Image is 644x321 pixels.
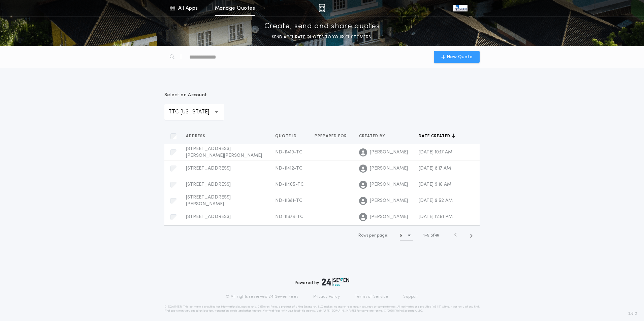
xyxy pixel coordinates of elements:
span: [DATE] 12:51 PM [419,214,453,219]
img: img [319,4,325,12]
button: Address [186,133,211,140]
p: SEND ACCURATE QUOTES TO YOUR CUSTOMERS. [272,34,372,41]
button: Date created [419,133,455,140]
span: Address [186,134,207,139]
a: Terms of Service [355,294,388,299]
span: [STREET_ADDRESS] [186,166,231,171]
span: 3.8.0 [628,311,637,317]
a: [URL][DOMAIN_NAME] [323,310,356,312]
span: 1 [423,234,425,238]
span: [PERSON_NAME] [370,181,408,188]
span: [PERSON_NAME] [370,198,408,204]
span: Date created [419,134,452,139]
p: Select an Account [164,92,224,99]
p: © All rights reserved. 24|Seven Fees [226,294,298,299]
img: vs-icon [453,5,468,11]
span: [DATE] 10:17 AM [419,150,452,155]
button: New Quote [434,51,480,63]
span: ND-11376-TC [275,214,303,219]
button: TTC [US_STATE] [164,104,224,120]
p: TTC [US_STATE] [168,108,220,116]
span: of 46 [430,233,439,239]
span: [PERSON_NAME] [370,149,408,156]
span: [STREET_ADDRESS] [186,214,231,219]
img: logo [322,278,349,286]
button: 5 [400,230,413,241]
span: ND-11381-TC [275,198,302,203]
span: Prepared for [315,134,348,139]
p: Create, send and share quotes [264,21,380,32]
span: New Quote [447,53,473,61]
span: [DATE] 8:17 AM [419,166,451,171]
span: Created by [359,134,387,139]
span: ND-11412-TC [275,166,302,171]
span: ND-11405-TC [275,182,304,187]
span: Rows per page: [358,234,388,238]
span: ND-11419-TC [275,150,302,155]
span: [STREET_ADDRESS] [186,182,231,187]
button: Created by [359,133,390,140]
span: [PERSON_NAME] [370,165,408,172]
span: [PERSON_NAME] [370,214,408,220]
h1: 5 [400,232,402,239]
a: Privacy Policy [313,294,340,299]
span: [DATE] 9:16 AM [419,182,451,187]
span: 5 [427,234,429,238]
span: [STREET_ADDRESS][PERSON_NAME] [186,195,231,207]
button: Quote ID [275,133,302,140]
div: Powered by [295,278,349,286]
span: [DATE] 9:52 AM [419,198,453,203]
a: Support [403,294,418,299]
p: DISCLAIMER: This estimate is provided for informational purposes only. 24|Seven Fees, a product o... [164,305,480,313]
span: Quote ID [275,134,298,139]
span: [STREET_ADDRESS][PERSON_NAME][PERSON_NAME] [186,146,262,158]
